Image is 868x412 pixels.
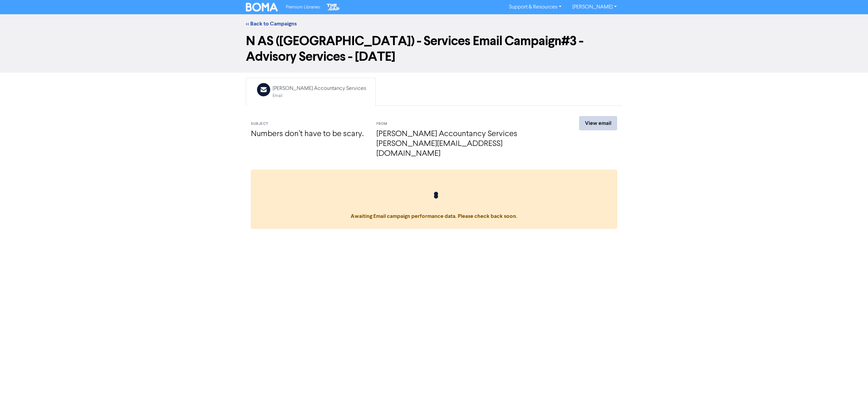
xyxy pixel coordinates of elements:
a: Support & Resources [504,2,567,13]
span: Premium Libraries: [286,5,320,10]
div: Subject [251,121,366,127]
img: The Gap [326,3,341,12]
img: BOMA Logo [246,3,278,12]
a: << Back to Campaigns [246,20,297,27]
iframe: Chat Widget [834,379,868,412]
h4: [PERSON_NAME] Accountancy Services [PERSON_NAME][EMAIL_ADDRESS][DOMAIN_NAME] [376,129,554,158]
div: Email [273,93,366,99]
span: Awaiting Email campaign performance data. Please check back soon. [258,192,610,220]
div: [PERSON_NAME] Accountancy Services [273,85,366,93]
a: [PERSON_NAME] [567,2,622,13]
a: View email [579,116,617,130]
h1: N AS ([GEOGRAPHIC_DATA]) - Services Email Campaign#3 - Advisory Services - [DATE] [246,33,622,64]
h4: Numbers don’t have to be scary. [251,129,366,139]
div: From [376,121,554,127]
